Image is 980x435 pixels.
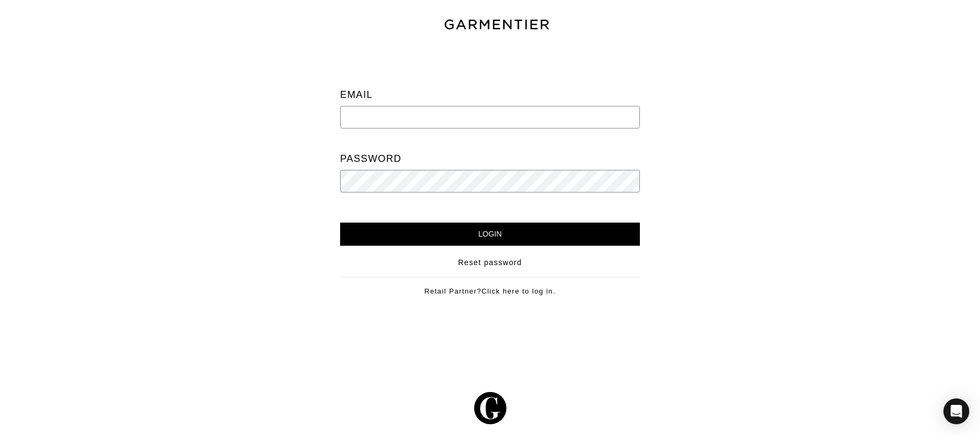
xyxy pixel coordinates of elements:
img: garmentier-text-8466448e28d500cc52b900a8b1ac6a0b4c9bd52e9933ba870cc531a186b44329.png [443,18,551,32]
a: Click here to log in. [482,287,556,295]
input: Login [340,223,640,246]
div: Open Intercom Messenger [943,398,969,424]
label: Password [340,148,401,170]
img: g-602364139e5867ba59c769ce4266a9601a3871a1516a6a4c3533f4bc45e69684.svg [474,392,506,424]
a: Reset password [458,257,522,268]
label: Email [340,84,373,106]
div: Retail Partner? [340,277,640,297]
